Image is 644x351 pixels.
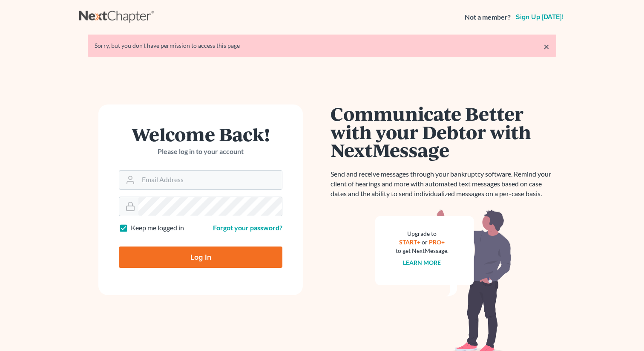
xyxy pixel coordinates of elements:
a: START+ [400,238,421,246]
a: Forgot your password? [213,223,282,232]
label: Keep me logged in [131,223,184,233]
a: Sign up [DATE]! [514,14,565,20]
strong: Not a member? [465,12,511,22]
h1: Communicate Better with your Debtor with NextMessage [331,104,556,159]
p: Send and receive messages through your bankruptcy software. Remind your client of hearings and mo... [331,169,556,199]
div: Upgrade to [396,229,448,238]
h1: Welcome Back! [119,125,282,143]
input: Log In [119,247,282,268]
a: PRO+ [429,238,445,246]
p: Please log in to your account [119,147,282,157]
span: or [422,238,428,246]
div: to get NextMessage. [396,247,448,255]
div: Sorry, but you don't have permission to access this page [95,41,549,50]
a: × [543,41,549,52]
input: Email Address [138,171,282,189]
a: Learn more [403,259,441,266]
